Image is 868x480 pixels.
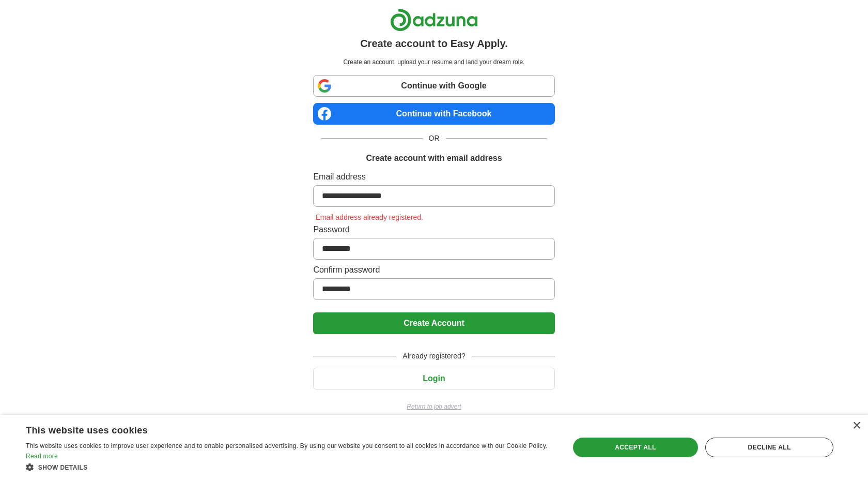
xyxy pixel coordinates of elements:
a: Return to job advert [313,402,554,411]
a: Continue with Facebook [313,103,554,125]
span: Email address already registered. [313,213,425,221]
button: Login [313,368,554,389]
span: OR [423,133,446,144]
div: This website uses cookies [26,421,528,437]
div: Accept all [573,438,698,457]
span: Show details [38,464,88,471]
a: Login [313,374,554,383]
label: Password [313,223,554,236]
div: Decline all [705,438,833,457]
span: Already registered? [396,351,471,362]
label: Confirm password [313,264,554,276]
p: Create an account, upload your resume and land your dream role. [315,57,552,67]
a: Read more, opens a new window [26,453,58,460]
label: Email address [313,171,554,183]
img: Adzuna logo [390,8,478,32]
h1: Create account to Easy Apply. [360,36,508,51]
h1: Create account with email address [366,152,502,164]
div: Show details [26,462,553,472]
div: Close [853,422,860,430]
button: Create Account [313,312,554,334]
a: Continue with Google [313,75,554,97]
span: This website uses cookies to improve user experience and to enable personalised advertising. By u... [26,442,548,449]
